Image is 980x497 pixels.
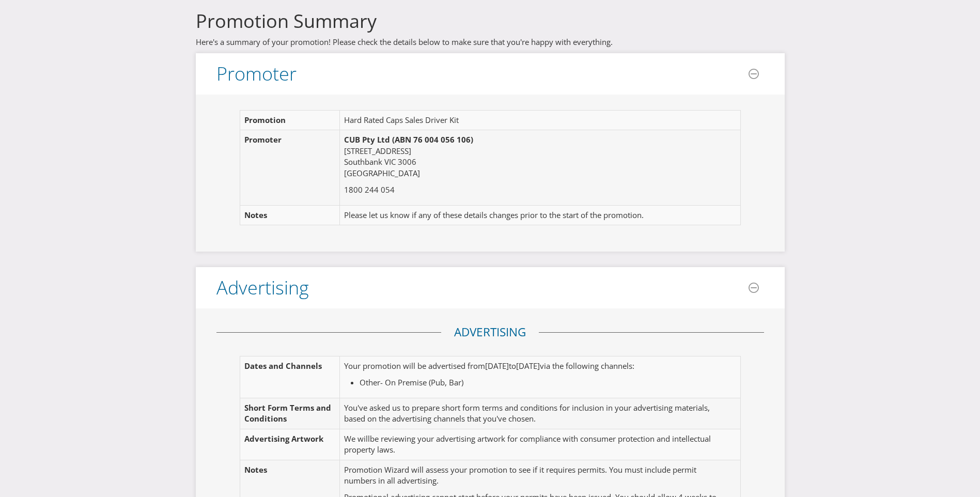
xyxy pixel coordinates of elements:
span: CUB Pty Ltd [344,134,390,145]
span: to [509,361,516,371]
td: Notes [240,205,340,225]
td: Promotion [240,111,340,130]
span: via the following channels: [540,361,634,371]
span: [DATE] [485,361,509,371]
td: Dates and Channels [240,356,340,398]
h3: Advertising [216,277,309,298]
span: Other [360,377,380,387]
span: [DATE] [516,361,540,371]
span: Southbank [344,157,382,167]
span: VIC [384,157,396,167]
span: Your promotion will be advertised from [344,361,485,371]
span: - On Premise (Pub, Bar) [380,377,463,387]
span: 3006 [398,157,416,167]
span: (ABN 76 004 056 106) [392,134,473,145]
td: Short Form Terms and Conditions [240,398,340,429]
td: Advertising Artwork [240,429,340,460]
p: 1800 244 054 [344,184,725,195]
td: Please let us know if any of these details changes prior to the start of the promotion. [340,205,729,225]
legend: Advertising [441,324,539,340]
p: Here's a summary of your promotion! Please check the details below to make sure that you're happy... [196,37,785,48]
td: Hard Rated Caps Sales Driver Kit [340,111,729,130]
span: [STREET_ADDRESS] [344,146,411,156]
span: You've asked us to prepare short form terms and conditions for inclusion in your advertising mate... [344,402,710,424]
span: Promoter [244,134,282,145]
p: Promotion Wizard will assess your promotion to see if it requires permits. You must include permi... [344,464,727,487]
span: [GEOGRAPHIC_DATA] [344,168,420,178]
h3: Promotion Summary [196,11,785,32]
span: Promoter [216,61,297,86]
span: We will [344,433,370,444]
span: be reviewing your advertising artwork for compliance with consumer protection and intellectual pr... [344,433,711,455]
